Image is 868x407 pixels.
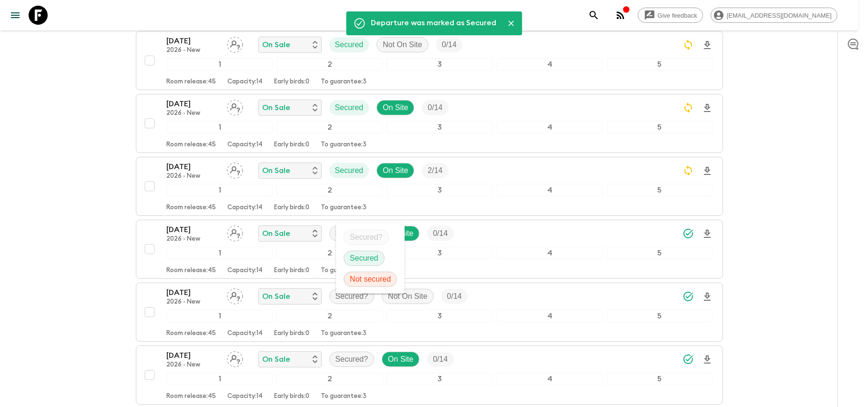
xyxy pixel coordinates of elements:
[371,14,496,32] div: Departure was marked as Secured
[344,272,397,287] div: Not secured
[504,16,518,31] button: Close
[350,274,391,285] p: Not secured
[344,251,385,266] div: Secured
[350,253,378,264] p: Secured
